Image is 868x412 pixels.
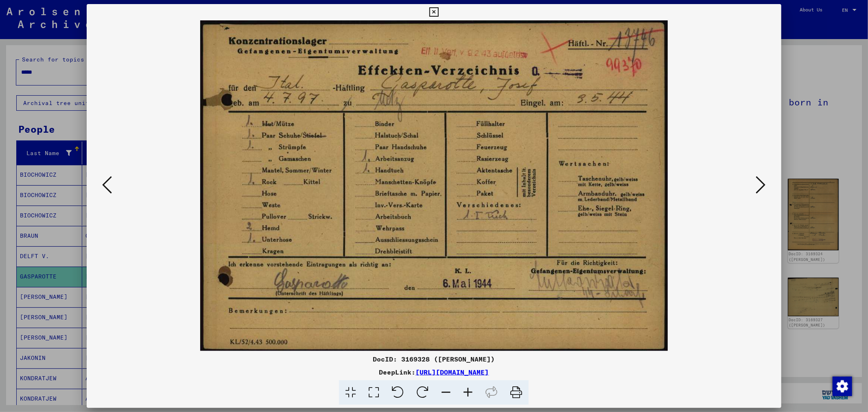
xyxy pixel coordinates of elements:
[87,367,781,377] div: DeepLink:
[832,376,852,396] div: Change consent
[415,368,489,376] a: [URL][DOMAIN_NAME]
[833,377,852,396] img: Change consent
[87,354,781,364] div: DocID: 3169328 ([PERSON_NAME])
[114,20,753,351] img: 001.jpg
